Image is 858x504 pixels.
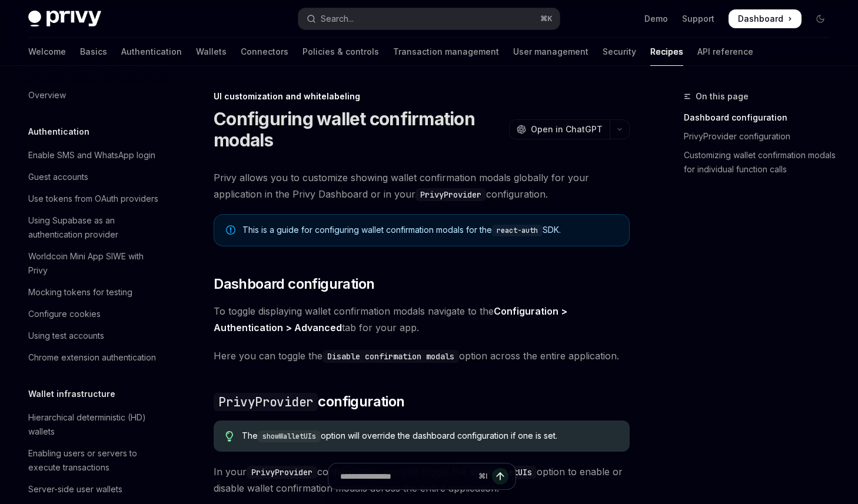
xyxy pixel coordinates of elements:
[214,275,374,293] span: Dashboard configuration
[19,210,169,245] a: Using Supabase as an authentication provider
[684,127,839,146] a: PrivyProvider configuration
[682,13,714,25] a: Support
[19,145,169,166] a: Enable SMS and WhatsApp login
[19,188,169,209] a: Use tokens from OAuth providers
[697,38,753,66] a: API reference
[393,38,499,66] a: Transaction management
[241,38,288,66] a: Connectors
[19,282,169,303] a: Mocking tokens for testing
[19,479,169,500] a: Server-side user wallets
[540,14,553,24] span: ⌘ K
[513,38,588,66] a: User management
[19,246,169,281] a: Worldcoin Mini App SIWE with Privy
[28,482,122,496] div: Server-side user wallets
[28,387,115,401] h5: Wallet infrastructure
[811,9,830,28] button: Toggle dark mode
[19,303,169,325] a: Configure cookies
[19,166,169,188] a: Guest accounts
[242,224,617,236] div: This is a guide for configuring wallet confirmation modals for the SDK.
[28,249,162,278] div: Worldcoin Mini App SIWE with Privy
[28,446,162,475] div: Enabling users or servers to execute transactions
[684,146,839,179] a: Customizing wallet confirmation modals for individual function calls
[492,468,508,485] button: Send message
[258,430,321,442] code: showWalletUIs
[28,410,162,439] div: Hierarchical deterministic (HD) wallets
[214,392,404,411] span: configuration
[225,431,234,442] svg: Tip
[19,325,169,346] a: Using test accounts
[603,38,636,66] a: Security
[28,88,66,102] div: Overview
[19,347,169,368] a: Chrome extension authentication
[322,350,459,363] code: Disable confirmation modals
[214,108,504,151] h1: Configuring wallet confirmation modals
[121,38,182,66] a: Authentication
[28,170,88,184] div: Guest accounts
[696,89,749,104] span: On this page
[321,12,354,26] div: Search...
[28,125,89,139] h5: Authentication
[28,351,156,365] div: Chrome extension authentication
[28,11,101,27] img: dark logo
[80,38,107,66] a: Basics
[684,108,839,127] a: Dashboard configuration
[729,9,802,28] a: Dashboard
[19,443,169,478] a: Enabling users or servers to execute transactions
[28,38,66,66] a: Welcome
[28,213,162,242] div: Using Supabase as an authentication provider
[644,13,668,25] a: Demo
[28,148,155,162] div: Enable SMS and WhatsApp login
[214,348,630,364] span: Here you can toggle the option across the entire application.
[531,124,603,135] span: Open in ChatGPT
[19,85,169,106] a: Overview
[298,8,559,29] button: Open search
[214,91,630,102] div: UI customization and whitelabeling
[242,430,618,442] div: The option will override the dashboard configuration if one is set.
[19,407,169,442] a: Hierarchical deterministic (HD) wallets
[302,38,379,66] a: Policies & controls
[214,169,630,202] span: Privy allows you to customize showing wallet confirmation modals globally for your application in...
[214,303,630,336] span: To toggle displaying wallet confirmation modals navigate to the tab for your app.
[509,119,610,139] button: Open in ChatGPT
[28,307,101,321] div: Configure cookies
[492,225,543,236] code: react-auth
[340,463,474,489] input: Ask a question...
[28,285,132,299] div: Mocking tokens for testing
[28,192,158,206] div: Use tokens from OAuth providers
[650,38,683,66] a: Recipes
[415,188,486,201] code: PrivyProvider
[196,38,227,66] a: Wallets
[738,13,783,25] span: Dashboard
[214,393,318,411] code: PrivyProvider
[28,329,104,343] div: Using test accounts
[226,225,235,235] svg: Note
